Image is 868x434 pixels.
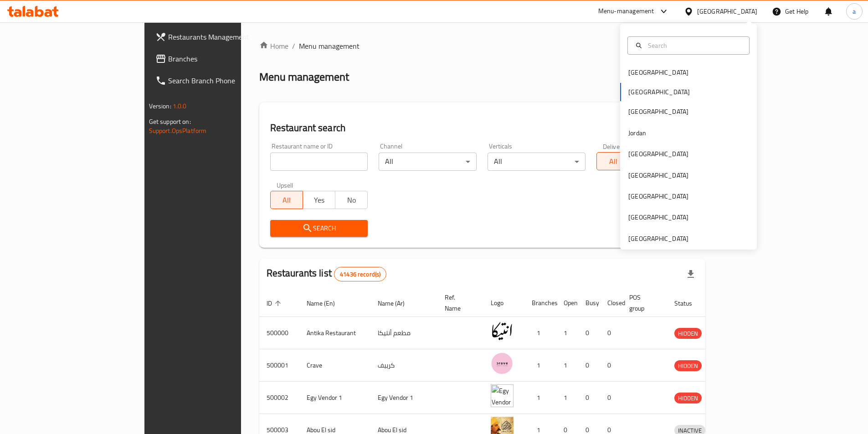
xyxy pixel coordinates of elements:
[697,6,757,16] div: [GEOGRAPHIC_DATA]
[299,349,370,382] td: Crave
[603,143,626,149] label: Delivery
[674,328,702,339] span: HIDDEN
[339,194,364,207] span: No
[674,298,704,309] span: Status
[628,107,688,117] div: [GEOGRAPHIC_DATA]
[270,121,695,135] h2: Restaurant search
[628,149,688,159] div: [GEOGRAPHIC_DATA]
[259,41,706,51] nav: breadcrumb
[556,349,578,382] td: 1
[277,223,361,234] span: Search
[270,220,368,237] button: Search
[148,70,289,92] a: Search Branch Phone
[628,191,688,201] div: [GEOGRAPHIC_DATA]
[259,70,349,84] h2: Menu management
[600,382,622,414] td: 0
[674,393,702,403] span: HIDDEN
[445,292,473,314] span: Ref. Name
[628,67,688,77] div: [GEOGRAPHIC_DATA]
[277,182,293,188] label: Upsell
[299,382,370,414] td: Egy Vendor 1
[680,263,702,285] div: Export file
[674,328,702,339] div: HIDDEN
[168,53,282,64] span: Branches
[267,298,284,309] span: ID
[644,41,744,51] input: Search
[524,349,556,382] td: 1
[628,170,688,180] div: [GEOGRAPHIC_DATA]
[149,100,171,112] span: Version:
[149,125,207,137] a: Support.OpsPlatform
[601,155,626,168] span: All
[307,194,332,207] span: Yes
[628,212,688,222] div: [GEOGRAPHIC_DATA]
[578,289,600,317] th: Busy
[370,317,437,349] td: مطعم أنتيكا
[600,317,622,349] td: 0
[274,194,299,207] span: All
[491,352,514,375] img: Crave
[370,349,437,382] td: كرييف
[629,292,656,314] span: POS group
[334,267,386,281] div: Total records count
[148,26,289,48] a: Restaurants Management
[483,289,524,317] th: Logo
[628,128,646,138] div: Jordan
[524,382,556,414] td: 1
[578,382,600,414] td: 0
[267,266,387,281] h2: Restaurants list
[168,75,282,86] span: Search Branch Phone
[524,289,556,317] th: Branches
[556,317,578,349] td: 1
[299,317,370,349] td: Antika Restaurant
[556,289,578,317] th: Open
[307,298,347,309] span: Name (En)
[299,41,360,51] span: Menu management
[853,6,856,16] span: a
[378,298,416,309] span: Name (Ar)
[149,116,191,128] span: Get support on:
[148,48,289,70] a: Branches
[488,153,586,171] div: All
[578,317,600,349] td: 0
[491,320,514,342] img: Antika Restaurant
[598,6,654,17] div: Menu-management
[379,153,477,171] div: All
[600,289,622,317] th: Closed
[556,382,578,414] td: 1
[596,152,629,170] button: All
[334,270,386,279] span: 41436 record(s)
[270,153,368,171] input: Search for restaurant name or ID..
[674,393,702,403] div: HIDDEN
[674,361,702,371] span: HIDDEN
[270,191,303,209] button: All
[524,317,556,349] td: 1
[578,349,600,382] td: 0
[491,384,514,407] img: Egy Vendor 1
[370,382,437,414] td: Egy Vendor 1
[292,41,295,51] li: /
[335,191,368,209] button: No
[628,234,688,244] div: [GEOGRAPHIC_DATA]
[173,100,187,112] span: 1.0.0
[303,191,335,209] button: Yes
[168,31,282,42] span: Restaurants Management
[600,349,622,382] td: 0
[674,360,702,371] div: HIDDEN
